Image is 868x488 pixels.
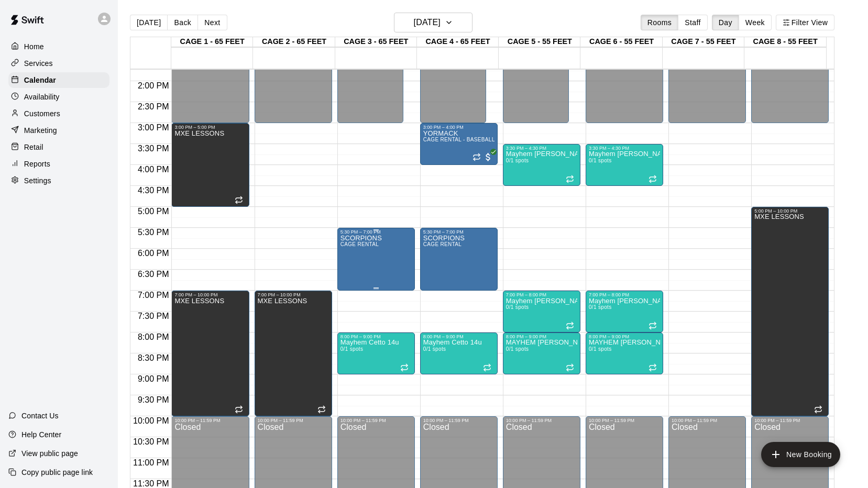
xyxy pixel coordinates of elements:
span: Recurring event [649,321,657,330]
p: Availability [24,92,60,102]
button: Rooms [641,15,678,30]
span: 9:00 PM [135,374,172,383]
span: 6:30 PM [135,270,172,279]
div: 5:30 PM – 7:00 PM [423,229,495,235]
div: Calendar [8,72,109,88]
div: 7:00 PM – 8:00 PM [506,292,577,297]
span: 8:30 PM [135,353,172,362]
span: 11:30 PM [130,479,171,488]
a: Services [8,56,109,71]
div: 8:00 PM – 9:00 PM [423,334,495,339]
a: Settings [8,173,109,188]
div: 3:00 PM – 4:00 PM [423,125,495,130]
p: Settings [24,175,51,186]
button: add [761,442,840,467]
span: 9:30 PM [135,395,172,404]
div: 10:00 PM – 11:59 PM [340,418,412,423]
button: Staff [678,15,708,30]
a: Home [8,39,109,54]
span: All customers have paid [483,152,493,162]
div: 10:00 PM – 11:59 PM [174,418,246,423]
span: 3:00 PM [135,123,172,132]
div: 10:00 PM – 11:59 PM [589,418,660,423]
div: 7:00 PM – 8:00 PM: Mayhem Hanna 9u [586,291,663,332]
div: 3:00 PM – 4:00 PM: YORMACK [420,123,498,165]
div: 8:00 PM – 9:00 PM: Mayhem Cetto 14u [337,332,415,374]
p: Home [24,41,44,52]
span: Recurring event [566,175,574,183]
span: Recurring event [317,405,326,414]
span: 10:30 PM [130,437,171,446]
div: 5:30 PM – 7:00 PM: SCORPIONS [337,228,415,291]
span: 0/1 spots filled [589,346,612,352]
div: 3:30 PM – 4:30 PM: Mayhem Mastro 10u [586,144,663,186]
span: 5:30 PM [135,228,172,237]
div: 7:00 PM – 8:00 PM: Mayhem Hanna 9u [503,291,580,332]
div: CAGE 1 - 65 FEET [171,37,253,47]
div: 10:00 PM – 11:59 PM [423,418,495,423]
button: [DATE] [130,15,168,30]
p: Marketing [24,125,57,136]
span: 0/1 spots filled [506,304,529,310]
div: 8:00 PM – 9:00 PM: Mayhem Cetto 14u [420,332,498,374]
button: Week [739,15,772,30]
div: 8:00 PM – 9:00 PM: MAYHEM MALERBA 11u [586,332,663,374]
p: Calendar [24,75,56,85]
span: 10:00 PM [130,416,171,425]
button: Day [712,15,739,30]
span: 0/1 spots filled [423,346,446,352]
div: 5:00 PM – 10:00 PM [754,208,826,214]
div: CAGE 5 - 55 FEET [499,37,580,47]
div: CAGE 8 - 55 FEET [744,37,826,47]
div: CAGE 4 - 65 FEET [417,37,499,47]
div: 5:30 PM – 7:00 PM: SCORPIONS [420,228,498,291]
a: Retail [8,139,109,155]
span: 5:00 PM [135,207,172,216]
span: 0/1 spots filled [589,304,612,310]
a: Availability [8,89,109,105]
div: 3:00 PM – 5:00 PM [174,125,246,130]
span: 0/1 spots filled [506,346,529,352]
div: CAGE 6 - 55 FEET [580,37,662,47]
div: 10:00 PM – 11:59 PM [754,418,826,423]
span: Recurring event [566,321,574,330]
div: 10:00 PM – 11:59 PM [672,418,743,423]
span: 4:00 PM [135,165,172,174]
p: Contact Us [21,411,59,421]
button: Next [197,15,227,30]
div: Reports [8,156,109,172]
span: 6:00 PM [135,249,172,258]
div: 8:00 PM – 9:00 PM [589,334,660,339]
div: 3:30 PM – 4:30 PM [506,146,577,151]
span: CAGE RENTAL - BASEBALL MACHINE [423,137,522,142]
span: 7:30 PM [135,312,172,320]
div: 8:00 PM – 9:00 PM: MAYHEM MALERBA 11u [503,332,580,374]
span: 2:00 PM [135,81,172,90]
a: Customers [8,106,109,121]
span: CAGE RENTAL [423,241,462,247]
div: CAGE 7 - 55 FEET [663,37,744,47]
button: [DATE] [394,13,473,32]
span: 3:30 PM [135,144,172,153]
button: Filter View [776,15,834,30]
span: Recurring event [473,153,481,161]
div: CAGE 3 - 65 FEET [335,37,417,47]
span: 4:30 PM [135,186,172,195]
span: Recurring event [483,363,491,372]
span: 0/1 spots filled [340,346,364,352]
div: CAGE 2 - 65 FEET [253,37,335,47]
p: Services [24,58,53,69]
p: Copy public page link [21,467,93,478]
div: 7:00 PM – 10:00 PM [258,292,329,297]
span: 0/1 spots filled [506,158,529,163]
a: Marketing [8,123,109,138]
h6: [DATE] [414,15,441,30]
div: 5:00 PM – 10:00 PM: MXE LESSONS [751,207,829,416]
p: Reports [24,159,50,169]
div: 10:00 PM – 11:59 PM [258,418,329,423]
